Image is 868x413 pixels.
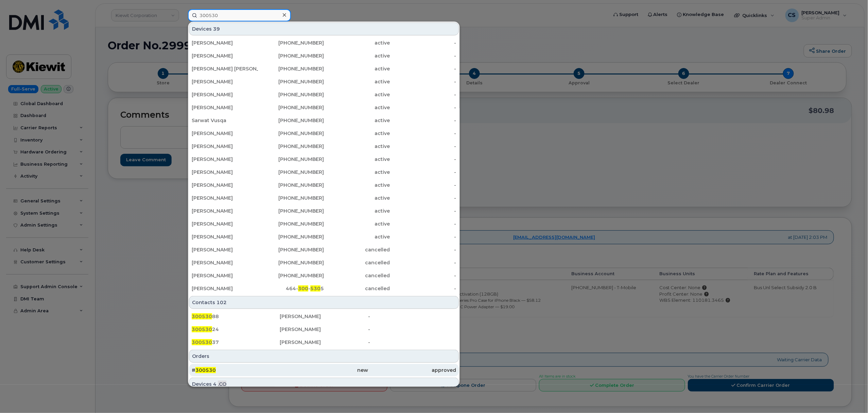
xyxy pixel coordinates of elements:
div: [PERSON_NAME] [192,208,258,214]
a: [PERSON_NAME][PHONE_NUMBER]active- [189,179,459,191]
div: [PERSON_NAME] [192,220,258,227]
div: [PERSON_NAME] [192,233,258,240]
div: [PERSON_NAME] [192,169,258,176]
div: [PHONE_NUMBER] [258,220,324,227]
div: active [324,130,390,137]
span: 4 [213,381,216,387]
div: active [324,156,390,163]
a: [PERSON_NAME][PHONE_NUMBER]active- [189,218,459,230]
div: new [280,367,368,374]
div: active [324,182,390,188]
div: active [324,169,390,176]
div: - [390,130,456,137]
div: [PERSON_NAME] [192,246,258,253]
a: [PERSON_NAME][PHONE_NUMBER]active- [189,127,459,139]
a: #300530newapproved [189,364,459,376]
div: active [324,65,390,72]
div: cancelled [324,246,390,253]
div: [PHONE_NUMBER] [258,182,324,188]
div: [PHONE_NUMBER] [258,208,324,214]
a: [PERSON_NAME][PHONE_NUMBER]active- [189,88,459,101]
div: [PHONE_NUMBER] [258,117,324,124]
div: active [324,195,390,201]
div: active [324,78,390,85]
a: [PERSON_NAME][PHONE_NUMBER]active- [189,205,459,217]
a: 30053037[PERSON_NAME]- [189,336,459,348]
span: 102 [216,299,227,306]
div: [PHONE_NUMBER] [258,91,324,98]
div: active [324,117,390,124]
div: - [390,91,456,98]
div: [PERSON_NAME] [192,156,258,163]
div: - [390,182,456,188]
a: [PERSON_NAME][PHONE_NUMBER]cancelled- [189,244,459,256]
div: - [390,233,456,240]
div: - [390,52,456,59]
div: active [324,104,390,111]
div: [PHONE_NUMBER] [258,39,324,46]
div: cancelled [324,272,390,279]
div: Contacts [189,296,459,309]
div: 88 [192,313,280,320]
div: - [390,78,456,85]
div: 24 [192,326,280,333]
div: active [324,208,390,214]
a: [PERSON_NAME]464-300-5305cancelled- [189,282,459,295]
div: cancelled [324,259,390,266]
span: .CO [218,381,226,387]
div: [PERSON_NAME] [192,104,258,111]
div: 37 [192,339,280,346]
div: 464- - 5 [258,285,324,292]
a: [PERSON_NAME][PHONE_NUMBER]active- [189,231,459,243]
span: 39 [213,26,220,32]
div: Devices [189,22,459,35]
div: [PERSON_NAME] [PERSON_NAME] [192,65,258,72]
div: [PERSON_NAME] [280,313,368,320]
div: - [390,208,456,214]
div: - [390,169,456,176]
div: [PERSON_NAME] [192,39,258,46]
div: [PERSON_NAME] [192,259,258,266]
div: - [390,117,456,124]
div: Orders [189,350,459,363]
a: [PERSON_NAME][PHONE_NUMBER]active- [189,37,459,49]
div: - [390,272,456,279]
div: # [192,367,280,374]
iframe: Messenger Launcher [838,383,863,408]
div: cancelled [324,285,390,292]
a: [PERSON_NAME][PHONE_NUMBER]active- [189,166,459,178]
a: [PERSON_NAME][PHONE_NUMBER]active- [189,76,459,88]
a: [PERSON_NAME][PHONE_NUMBER]cancelled- [189,269,459,282]
div: [PHONE_NUMBER] [258,78,324,85]
div: active [324,220,390,227]
div: [PERSON_NAME] [192,91,258,98]
div: [PHONE_NUMBER] [258,104,324,111]
div: [PHONE_NUMBER] [258,195,324,201]
div: - [390,220,456,227]
div: [PHONE_NUMBER] [258,156,324,163]
span: 300530 [195,367,216,373]
span: 300 [298,285,308,292]
a: [PERSON_NAME][PHONE_NUMBER]cancelled- [189,257,459,269]
div: - [368,313,456,320]
div: - [390,65,456,72]
div: [PERSON_NAME] [192,285,258,292]
div: active [324,143,390,150]
div: [PERSON_NAME] [280,326,368,333]
div: [PERSON_NAME] [192,143,258,150]
a: 30053088[PERSON_NAME]- [189,310,459,323]
span: 530 [310,285,320,292]
div: approved [368,367,456,374]
div: active [324,39,390,46]
a: [PERSON_NAME] [PERSON_NAME][PHONE_NUMBER]active- [189,63,459,75]
div: - [390,104,456,111]
div: [PHONE_NUMBER] [258,65,324,72]
div: - [368,326,456,333]
div: [PERSON_NAME] [192,78,258,85]
a: 30053024[PERSON_NAME]- [189,323,459,335]
div: - [368,339,456,346]
div: - [390,246,456,253]
div: - [390,259,456,266]
div: [PHONE_NUMBER] [258,233,324,240]
a: Sarwat Vusqa[PHONE_NUMBER]active- [189,114,459,127]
